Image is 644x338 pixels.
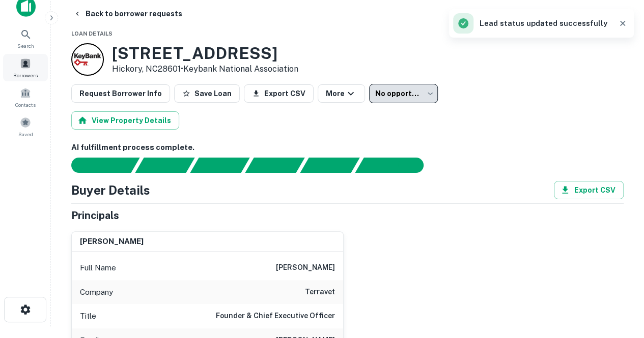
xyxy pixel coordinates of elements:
h5: Principals [71,208,119,223]
button: View Property Details [71,111,179,130]
a: Saved [3,113,48,140]
p: Title [80,310,96,322]
a: Search [3,24,48,52]
div: Lead status updated successfully [453,13,607,34]
span: Contacts [15,101,36,109]
p: Company [80,286,113,298]
div: AI fulfillment process complete. [355,158,436,173]
button: Back to borrower requests [69,5,186,23]
h6: terravet [305,286,335,298]
button: Export CSV [244,84,314,103]
span: Borrowers [13,71,38,79]
span: Search [17,42,34,50]
a: Keybank National Association [183,64,298,74]
div: Your request is received and processing... [135,158,194,173]
button: Export CSV [554,181,624,199]
div: Principals found, still searching for contact information. This may take time... [300,158,359,173]
span: Loan Details [71,30,113,37]
button: Request Borrower Info [71,84,170,103]
a: Borrowers [3,54,48,81]
div: Documents found, AI parsing details... [190,158,249,173]
button: More [318,84,365,103]
h6: [PERSON_NAME] [276,262,335,274]
h3: [STREET_ADDRESS] [112,44,298,63]
div: No opportunity [369,84,438,103]
button: Save Loan [174,84,240,103]
p: Full Name [80,262,116,274]
h6: AI fulfillment process complete. [71,142,624,153]
p: Hickory, NC28601 • [112,63,298,75]
div: Principals found, AI now looking for contact information... [245,158,304,173]
h4: Buyer Details [71,181,150,199]
iframe: Chat Widget [593,257,644,305]
span: Saved [18,130,33,138]
a: Contacts [3,83,48,111]
h6: [PERSON_NAME] [80,236,144,248]
h6: Founder & Chief Executive Officer [216,310,335,322]
div: Sending borrower request to AI... [59,158,135,173]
